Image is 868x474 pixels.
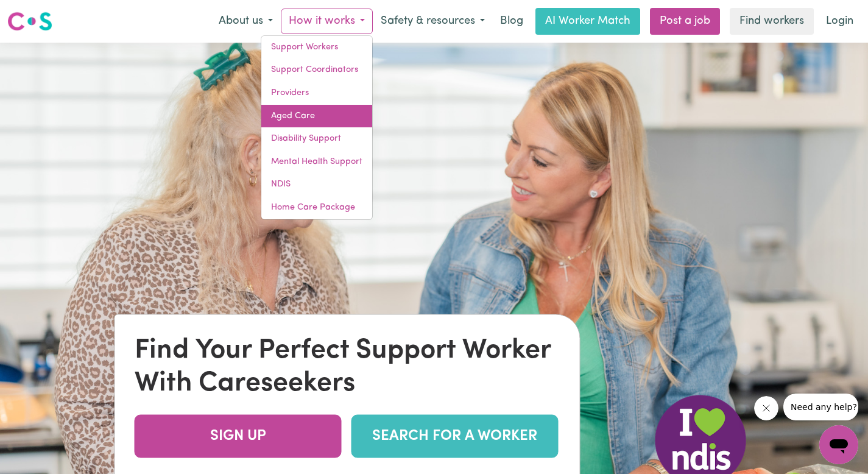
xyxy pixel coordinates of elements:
a: NDIS [261,173,372,196]
a: Find workers [730,8,814,35]
a: Login [819,8,861,35]
div: How it works [261,35,373,220]
a: SIGN UP [135,414,342,458]
a: Disability Support [261,127,372,150]
img: Careseekers logo [7,10,52,32]
a: Careseekers logo [7,7,52,35]
a: Post a job [650,8,720,35]
button: About us [211,9,281,34]
iframe: Message from company [783,394,858,420]
a: AI Worker Match [535,8,640,35]
button: Safety & resources [373,9,493,34]
a: Support Workers [261,36,372,59]
iframe: Button to launch messaging window [819,425,858,464]
button: How it works [281,9,373,34]
iframe: Close message [754,396,778,420]
a: Providers [261,82,372,105]
a: Blog [493,8,531,35]
a: Home Care Package [261,196,372,219]
a: Mental Health Support [261,150,372,174]
a: SEARCH FOR A WORKER [351,414,559,458]
a: Aged Care [261,105,372,128]
a: Support Coordinators [261,58,372,82]
div: Find Your Perfect Support Worker With Careseekers [135,334,560,400]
